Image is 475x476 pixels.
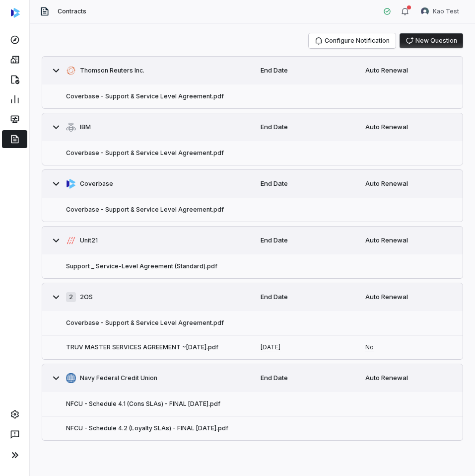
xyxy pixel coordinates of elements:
[66,262,217,270] button: Support _ Service-Level Agreement (Standard).pdf
[309,33,396,48] button: Configure Notification
[433,7,459,15] span: Kao Test
[80,123,91,131] span: IBM
[253,171,358,197] div: End Date
[11,8,20,18] img: svg%3e
[80,293,93,301] span: 2OS
[253,114,358,140] div: End Date
[80,374,157,382] span: Navy Federal Credit Union
[80,180,113,188] span: Coverbase
[357,114,463,140] div: Auto Renewal
[357,58,463,83] div: Auto Renewal
[261,343,280,351] a: [DATE]
[66,400,220,408] button: NFCU - Schedule 4.1 (Cons SLAs) - FINAL [DATE].pdf
[80,237,98,244] span: Unit21
[42,57,253,84] button: https://thomsonreuters.com/en.html/Thomson Reuters Inc.
[421,7,429,15] img: Kao Test avatar
[42,170,253,198] button: https://coverbase.ai/Coverbase
[253,58,358,83] div: End Date
[253,284,358,310] div: End Date
[357,284,463,310] div: Auto Renewal
[66,92,224,100] button: Coverbase - Support & Service Level Agreement.pdf
[365,343,374,351] a: No
[357,228,463,253] div: Auto Renewal
[357,171,463,197] div: Auto Renewal
[66,424,228,432] button: NFCU - Schedule 4.2 (Loyalty SLAs) - FINAL [DATE].pdf
[400,33,463,48] button: New Question
[42,283,253,311] button: 22OS
[415,4,465,19] button: Kao Test avatarKao Test
[58,7,86,15] span: Contracts
[357,365,463,391] div: Auto Renewal
[42,113,253,141] button: https://ibm.com/us-en/IBM
[66,149,224,157] button: Coverbase - Support & Service Level Agreement.pdf
[66,343,218,351] button: TRUV MASTER SERVICES AGREEMENT ~[DATE].pdf
[253,228,358,253] div: End Date
[253,365,358,391] div: End Date
[80,67,144,75] span: Thomson Reuters Inc.
[66,319,224,327] button: Coverbase - Support & Service Level Agreement.pdf
[42,227,253,254] button: https://unit21.ai/Unit21
[66,206,224,214] button: Coverbase - Support & Service Level Agreement.pdf
[42,364,253,392] button: https://navyfederal.org/Navy Federal Credit Union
